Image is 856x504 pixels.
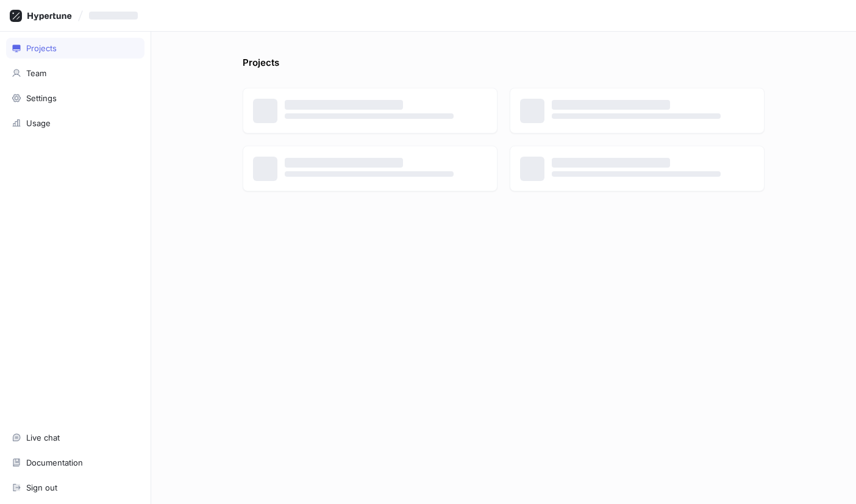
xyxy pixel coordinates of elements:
span: ‌ [285,100,403,110]
div: Projects [26,43,57,53]
span: ‌ [285,113,454,119]
a: Settings [6,88,144,108]
div: Settings [26,93,57,103]
span: ‌ [552,113,721,119]
span: ‌ [285,158,403,168]
p: Projects [243,56,279,76]
span: ‌ [552,158,670,168]
div: Documentation [26,458,83,467]
a: Team [6,63,144,83]
span: ‌ [552,100,670,110]
span: ‌ [552,171,721,177]
button: ‌ [84,5,148,26]
span: ‌ [285,171,454,177]
div: Team [26,68,46,78]
div: Usage [26,118,51,128]
span: ‌ [89,12,138,20]
a: Usage [6,113,144,133]
div: Live chat [26,433,60,442]
a: Documentation [6,452,144,473]
a: Projects [6,38,144,59]
div: Sign out [26,483,57,492]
